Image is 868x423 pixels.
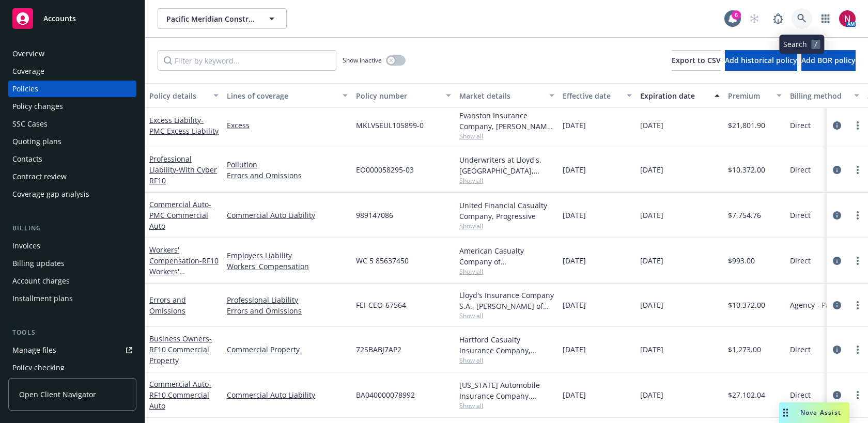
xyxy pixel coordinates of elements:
[790,255,811,266] span: Direct
[149,154,217,185] a: Professional Liability
[725,55,797,65] span: Add historical policy
[149,90,207,101] div: Policy details
[728,255,755,266] span: $993.00
[672,55,721,65] span: Export to CSV
[640,210,663,221] span: [DATE]
[12,359,65,376] div: Policy checking
[851,209,864,222] a: more
[728,120,765,131] span: $21,801.90
[779,402,849,423] button: Nova Assist
[563,300,586,310] span: [DATE]
[724,83,786,108] button: Premium
[8,81,136,97] a: Policies
[149,256,219,287] span: - RF10 Workers' Compensation
[851,164,864,176] a: more
[459,222,554,230] span: Show all
[8,342,136,358] a: Manage files
[728,164,765,175] span: $10,372.00
[744,8,765,29] a: Start snowing
[792,8,812,29] a: Search
[839,10,856,27] img: photo
[831,343,843,356] a: circleInformation
[227,210,348,221] a: Commercial Auto Liability
[831,389,843,401] a: circleInformation
[149,115,219,136] a: Excess Liability
[227,250,348,261] a: Employers Liability
[640,389,663,400] span: [DATE]
[851,389,864,401] a: more
[227,294,348,305] a: Professional Liability
[8,273,136,289] a: Account charges
[459,200,554,222] div: United Financial Casualty Company, Progressive
[166,13,256,24] span: Pacific Meridian Construction, Inc. & RF10 Inspections, Inc.
[459,356,554,365] span: Show all
[12,238,40,254] div: Invoices
[8,4,136,33] a: Accounts
[145,83,223,108] button: Policy details
[158,50,336,71] input: Filter by keyword...
[725,50,797,71] button: Add historical policy
[786,83,863,108] button: Billing method
[800,408,841,417] span: Nova Assist
[815,8,836,29] a: Switch app
[640,164,663,175] span: [DATE]
[563,344,586,355] span: [DATE]
[356,344,401,355] span: 72SBABJ7AP2
[149,199,211,231] span: - PMC Commercial Auto
[19,389,96,400] span: Open Client Navigator
[12,186,89,202] div: Coverage gap analysis
[779,402,792,423] div: Drag to move
[12,342,56,358] div: Manage files
[149,379,211,411] a: Commercial Auto
[8,186,136,202] a: Coverage gap analysis
[43,14,76,23] span: Accounts
[356,210,393,221] span: 989147086
[149,334,212,365] a: Business Owners
[559,83,636,108] button: Effective date
[8,359,136,376] a: Policy checking
[831,119,843,132] a: circleInformation
[831,255,843,267] a: circleInformation
[8,151,136,167] a: Contacts
[851,299,864,311] a: more
[459,401,554,410] span: Show all
[831,209,843,222] a: circleInformation
[459,110,554,132] div: Evanston Insurance Company, [PERSON_NAME] Insurance, Amwins
[563,120,586,131] span: [DATE]
[8,133,136,150] a: Quoting plans
[851,255,864,267] a: more
[459,334,554,356] div: Hartford Casualty Insurance Company, Hartford Insurance Group
[790,210,811,221] span: Direct
[227,344,348,355] a: Commercial Property
[12,45,44,62] div: Overview
[356,389,415,400] span: BA040000078992
[227,261,348,272] a: Workers' Compensation
[459,311,554,320] span: Show all
[459,290,554,311] div: Lloyd's Insurance Company S.A., [PERSON_NAME] of [GEOGRAPHIC_DATA], [GEOGRAPHIC_DATA]
[352,83,455,108] button: Policy number
[227,170,348,181] a: Errors and Omissions
[8,255,136,272] a: Billing updates
[732,10,741,20] div: 6
[8,45,136,62] a: Overview
[672,50,721,71] button: Export to CSV
[356,255,409,266] span: WC 5 85637450
[12,290,73,307] div: Installment plans
[8,223,136,233] div: Billing
[851,343,864,356] a: more
[227,159,348,170] a: Pollution
[728,300,765,310] span: $10,372.00
[149,199,211,231] a: Commercial Auto
[12,168,67,185] div: Contract review
[12,133,61,150] div: Quoting plans
[831,299,843,311] a: circleInformation
[459,90,543,101] div: Market details
[8,168,136,185] a: Contract review
[728,344,761,355] span: $1,273.00
[801,55,856,65] span: Add BOR policy
[12,81,38,97] div: Policies
[149,115,219,136] span: - PMC Excess Liability
[12,116,48,132] div: SSC Cases
[356,90,440,101] div: Policy number
[790,300,856,310] span: Agency - Pay in full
